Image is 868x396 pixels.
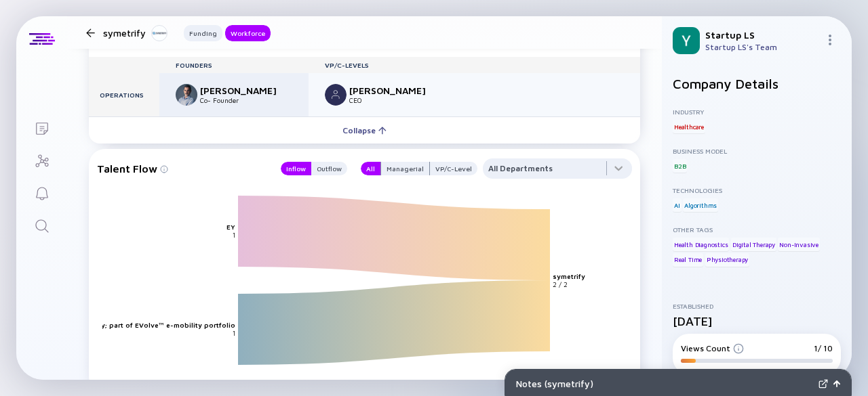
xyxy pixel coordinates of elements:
div: B2B [673,159,687,173]
button: VP/C-Level [430,162,477,175]
img: Menu [825,35,835,45]
text: Sparkion | A Vontier company; part of EVolve™ e-mobility portfolio [2,321,235,329]
text: 1 [233,231,235,239]
button: All [361,162,380,175]
div: symetrify [103,24,167,41]
div: Startup LS's Team [705,42,819,52]
div: Funding [184,26,222,40]
div: Managerial [381,162,429,175]
img: Open Notes [833,380,840,387]
div: Physiotherapy [705,253,749,267]
div: Health Diagnostics [673,238,729,251]
a: Lists [16,111,67,144]
img: Expand Notes [818,379,828,389]
div: Algorithms [683,198,718,212]
div: VP/C-Levels [309,61,640,69]
div: Technologies [673,186,841,194]
div: Digital Therapy [731,238,776,251]
img: Startup Profile Picture [673,27,700,54]
div: Talent Flow [97,158,267,179]
text: 1 [233,329,235,337]
img: Elad Halperin picture [325,84,347,106]
div: Business Model [673,147,841,155]
div: 1/ 10 [814,343,833,353]
div: Non-Invasive [778,238,820,251]
div: Other Tags [673,225,841,234]
button: Collapse [89,116,640,144]
button: Workforce [225,25,271,41]
a: Reminders [16,176,67,208]
div: [DATE] [673,314,841,328]
div: Co- Founder [200,96,290,104]
button: Funding [184,25,222,41]
text: EY [226,223,235,231]
a: Search [16,208,67,241]
img: Asher Castiel picture [176,84,197,106]
div: Views Count [681,343,744,353]
div: Notes ( symetrify ) [516,378,813,389]
button: Managerial [380,162,430,175]
div: [PERSON_NAME] [200,85,290,96]
div: Workforce [225,26,271,40]
div: CEO [349,96,439,104]
text: 2 / 2 [553,280,568,288]
div: Established [673,302,841,310]
div: Startup LS [705,29,819,41]
div: Healthcare [673,120,705,133]
div: AI [673,198,682,212]
button: Inflow [281,162,311,175]
button: Outflow [311,162,347,175]
a: Investor Map [16,144,67,176]
div: Real Time [673,253,703,267]
div: Founders [159,61,309,69]
div: [PERSON_NAME] [349,85,439,96]
div: Operations [89,73,159,116]
h2: Company Details [673,76,841,91]
text: symetrify [553,271,585,280]
div: Industry [673,108,841,116]
div: Collapse [334,120,395,141]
